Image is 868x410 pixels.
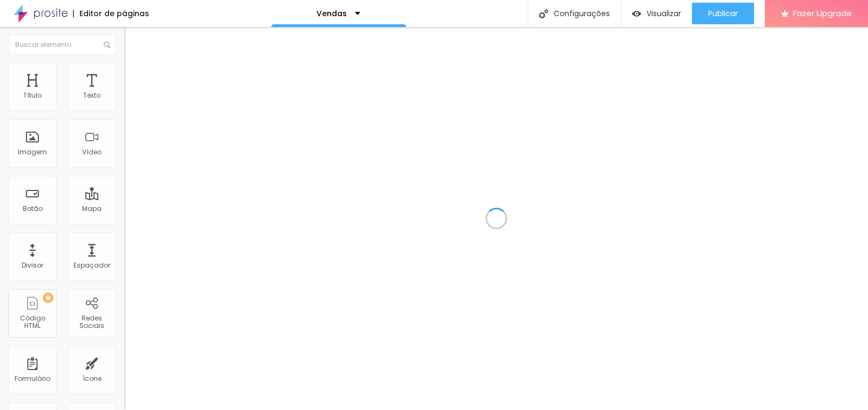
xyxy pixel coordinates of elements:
div: Divisor [22,262,43,269]
button: Publicar [692,3,754,24]
div: Ícone [83,375,102,382]
span: Publicar [708,9,738,18]
p: Vendas [317,10,347,17]
div: Imagem [18,148,47,156]
div: Texto [83,92,100,99]
input: Buscar elemento [8,35,116,54]
div: Editor de páginas [73,10,149,17]
img: Icone [104,42,110,48]
button: Visualizar [621,3,692,24]
img: view-1.svg [632,9,641,18]
div: Espaçador [73,262,110,269]
img: Icone [539,9,548,18]
div: Código HTML [11,315,53,330]
div: Vídeo [82,148,102,156]
div: Formulário [15,375,50,382]
div: Mapa [82,205,102,213]
div: Redes Sociais [70,315,113,330]
div: Botão [23,205,43,213]
span: Visualizar [647,9,681,18]
span: Fazer Upgrade [793,9,852,18]
div: Título [23,92,42,99]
